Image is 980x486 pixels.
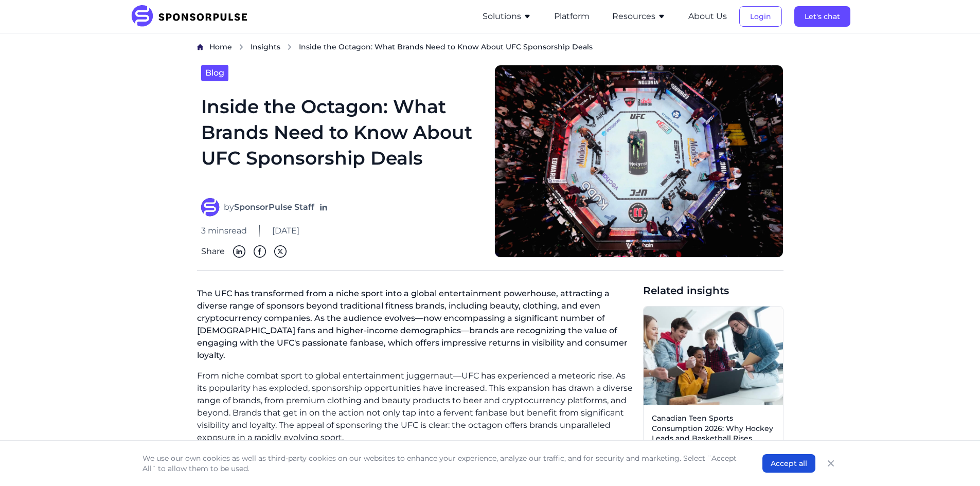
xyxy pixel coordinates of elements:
img: Getty images courtesy of Unsplash [644,307,783,405]
button: About Us [688,10,727,23]
p: We use our own cookies as well as third-party cookies on our websites to enhance your experience,... [142,453,742,474]
button: Login [739,6,782,27]
img: Linkedin [233,245,245,258]
img: Getty Images courtesy of ufc.com https://www.ufc.com/octagon [494,65,783,258]
p: From niche combat sport to global entertainment juggernaut—UFC has experienced a meteoric rise. A... [197,370,635,444]
strong: SponsorPulse Staff [234,202,314,212]
h1: Inside the Octagon: What Brands Need to Know About UFC Sponsorship Deals [201,94,482,186]
span: [DATE] [272,225,299,237]
span: Related insights [643,283,783,298]
button: Accept all [762,454,815,473]
span: Share [201,245,225,258]
button: Close [824,456,838,471]
button: Platform [554,10,590,23]
img: chevron right [238,44,244,50]
button: Solutions [483,10,531,23]
a: Login [739,12,782,21]
span: Canadian Teen Sports Consumption 2026: Why Hockey Leads and Basketball Rises [652,413,775,444]
a: Follow on LinkedIn [318,202,329,212]
img: chevron right [287,44,293,50]
a: Let's chat [794,12,850,21]
img: SponsorPulse Staff [201,198,220,217]
a: Platform [554,12,590,21]
a: About Us [688,12,727,21]
span: Home [209,42,232,51]
span: Insights [251,42,280,51]
a: Insights [251,42,280,52]
span: Inside the Octagon: What Brands Need to Know About UFC Sponsorship Deals [299,42,593,52]
img: Facebook [254,245,266,258]
a: Home [209,42,232,52]
span: 3 mins read [201,225,247,237]
a: Canadian Teen Sports Consumption 2026: Why Hockey Leads and Basketball RisesRead more [643,306,783,466]
p: The UFC has transformed from a niche sport into a global entertainment powerhouse, attracting a d... [197,283,635,370]
button: Resources [612,10,666,23]
span: by [224,201,314,213]
a: Blog [201,65,228,81]
img: SponsorPulse [130,5,255,28]
button: Let's chat [794,6,850,27]
img: Twitter [274,245,287,258]
img: Home [197,44,203,50]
